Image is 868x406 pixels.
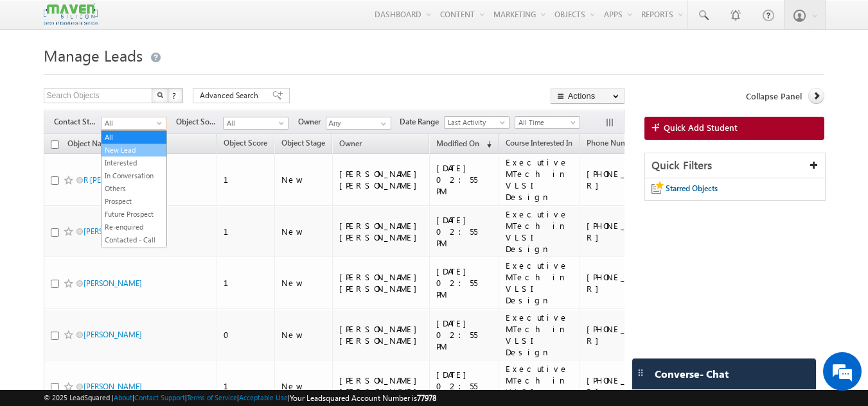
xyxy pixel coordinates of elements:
[499,136,579,153] a: Course Interested In
[339,271,423,294] div: [PERSON_NAME] [PERSON_NAME]
[51,140,59,149] input: Check all records
[580,136,645,153] a: Phone Number
[339,168,423,191] div: [PERSON_NAME] [PERSON_NAME]
[102,208,166,220] a: Future Prospect
[436,369,493,403] div: [DATE] 02:55 PM
[239,393,288,402] a: Acceptable Use
[44,45,143,65] span: Manage Leads
[339,375,423,398] div: [PERSON_NAME] [PERSON_NAME]
[290,393,436,403] span: Your Leadsquared Account Number is
[587,323,670,346] div: [PHONE_NUMBER]
[102,131,166,143] a: All
[587,138,639,148] span: Phone Number
[172,90,178,101] span: ?
[444,116,509,129] a: Last Activity
[587,271,670,294] div: [PHONE_NUMBER]
[481,139,492,149] span: (sorted descending)
[61,137,119,153] a: Object Name
[224,329,269,341] div: 0
[655,368,729,380] span: Converse - Chat
[506,156,574,203] div: Executive MTech in VLSI Design
[102,144,166,156] a: New Lead
[506,138,572,148] span: Course Interested In
[224,380,269,392] div: 1
[275,136,332,153] a: Object Stage
[102,183,166,194] a: Others
[374,117,390,130] a: Show All Items
[187,393,237,402] a: Terms of Service
[645,153,826,178] div: Quick Filters
[746,90,802,102] span: Collapse Panel
[281,329,326,341] div: New
[84,175,148,185] a: R [PERSON_NAME]
[281,226,326,237] div: New
[224,277,269,289] div: 1
[445,117,506,128] span: Last Activity
[44,3,98,26] img: Custom Logo
[102,170,166,182] a: In Conversation
[217,136,274,153] a: Object Score
[436,162,493,197] div: [DATE] 02:55 PM
[515,117,576,128] span: All Time
[339,323,423,346] div: [PERSON_NAME] [PERSON_NAME]
[281,277,326,289] div: New
[176,116,223,128] span: Object Source
[326,117,391,130] input: Type to Search
[506,312,574,358] div: Executive MTech in VLSI Design
[436,317,493,352] div: [DATE] 02:55 PM
[587,375,670,398] div: [PHONE_NUMBER]
[281,138,325,148] span: Object Stage
[587,220,670,243] div: [PHONE_NUMBER]
[102,234,166,257] a: Contacted - Call Back
[101,130,167,248] ul: All
[436,266,493,300] div: [DATE] 02:55 PM
[84,330,142,339] a: [PERSON_NAME]
[101,117,166,130] a: All
[175,315,233,332] em: Start Chat
[666,183,718,193] span: Starred Objects
[22,67,54,84] img: d_60004797649_company_0_60004797649
[102,221,166,233] a: Re-enquired
[200,90,262,101] span: Advanced Search
[506,260,574,306] div: Executive MTech in VLSI Design
[67,67,216,84] div: Chat with us now
[168,88,183,103] button: ?
[281,380,326,392] div: New
[298,116,326,128] span: Owner
[400,116,444,128] span: Date Range
[102,157,166,169] a: Interested
[339,220,423,243] div: [PERSON_NAME] [PERSON_NAME]
[635,368,646,378] img: carter-drag
[102,117,163,129] span: All
[84,382,142,391] a: [PERSON_NAME]
[644,117,825,140] a: Quick Add Student
[339,139,362,148] span: Owner
[506,208,574,255] div: Executive MTech in VLSI Design
[44,392,436,404] span: © 2025 LeadSquared | | | | |
[211,6,242,37] div: Minimize live chat window
[551,88,624,104] button: Actions
[223,117,288,130] a: All
[54,116,101,128] span: Contact Stage
[224,174,269,185] div: 1
[281,174,326,185] div: New
[84,278,142,288] a: [PERSON_NAME]
[134,393,185,402] a: Contact Support
[436,214,493,249] div: [DATE] 02:55 PM
[102,196,166,207] a: Prospect
[17,119,235,304] textarea: Type your message and hit 'Enter'
[587,168,670,191] div: [PHONE_NUMBER]
[224,226,269,237] div: 1
[417,393,436,403] span: 77978
[114,393,132,402] a: About
[436,139,479,148] span: Modified On
[224,117,285,129] span: All
[157,92,163,98] img: Search
[224,138,267,148] span: Object Score
[664,122,738,133] span: Quick Add Student
[515,116,580,129] a: All Time
[84,226,142,236] a: [PERSON_NAME]
[430,136,498,153] a: Modified On (sorted descending)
